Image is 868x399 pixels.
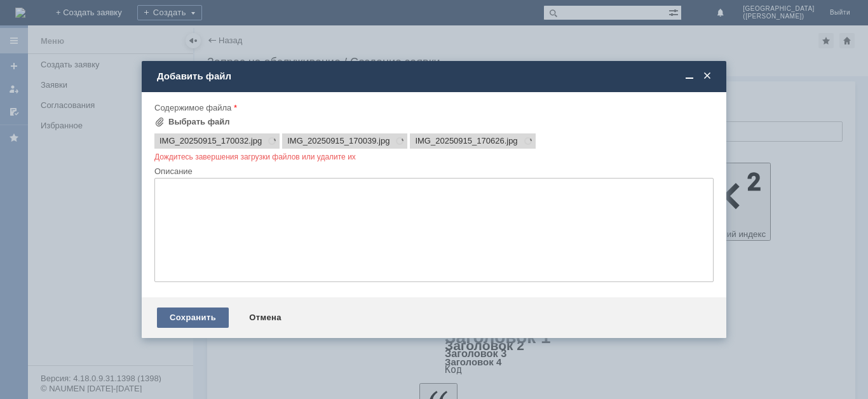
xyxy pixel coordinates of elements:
[376,136,390,146] span: IMG_20250915_170039.jpg
[415,136,504,146] span: IMG_20250915_170626.jpg
[5,66,186,97] div: В течение дня она вернулась с браком,при длительном нажатии на носик,содержимое не выходило.
[159,136,248,146] span: IMG_20250915_170032.jpg
[683,71,696,82] span: Свернуть (Ctrl + M)
[5,5,186,15] div: Добрый день.
[505,136,518,146] span: IMG_20250915_170626.jpg
[154,149,714,166] div: Дождитесь завершения загрузки файлов или удалите их
[157,71,714,82] div: Добавить файл
[701,71,714,82] span: Закрыть
[168,117,230,127] div: Выбрать файл
[248,136,262,146] span: IMG_20250915_170032.jpg
[154,167,711,175] div: Описание
[5,56,186,66] div: 4813360006041
[287,136,376,146] span: IMG_20250915_170039.jpg
[154,104,711,112] div: Содержимое файла
[5,15,186,56] div: [DATE] девушка приобрела Масло-гель гидрофильное очищающее для лица [MEDICAL_DATA] + Probiotics 2...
